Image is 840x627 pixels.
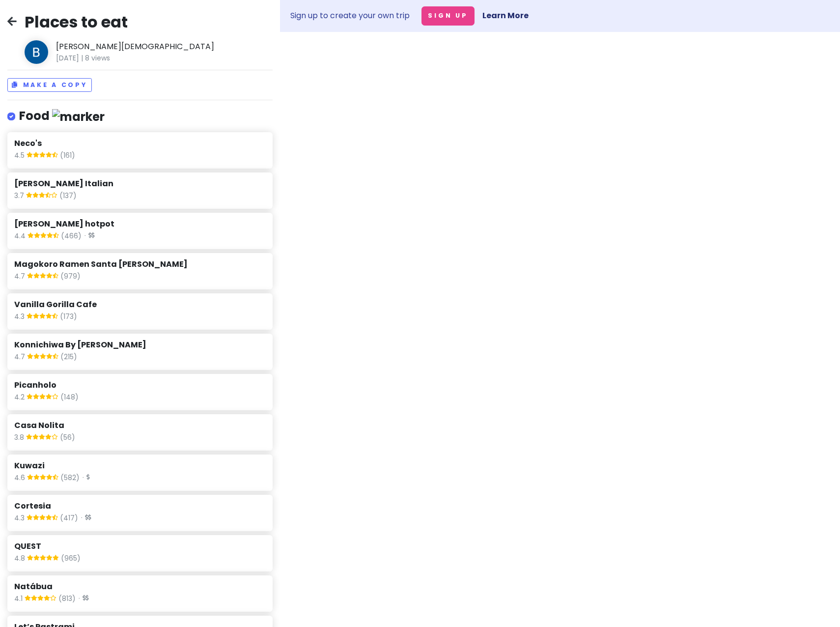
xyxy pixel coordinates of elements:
h6: Vanilla Gorilla Cafe [14,300,265,310]
h6: Neco's [14,139,265,149]
h6: [PERSON_NAME] hotpot [14,219,265,229]
h4: Food [19,108,105,124]
button: Make a Copy [7,78,92,92]
span: (466) [61,230,82,243]
h6: Konnichiwa By [PERSON_NAME] [14,340,265,350]
span: (979) [60,271,81,284]
span: (173) [60,311,77,324]
span: (215) [60,351,77,364]
h2: Places to eat [25,12,214,32]
span: 4.5 [14,150,27,163]
h6: Picanholo [14,380,265,391]
span: (965) [61,553,81,566]
h6: [PERSON_NAME] Italian [14,179,265,189]
span: 4.7 [14,271,27,284]
span: (161) [60,150,75,163]
span: 3.7 [14,190,26,203]
h6: Casa Nolita [14,421,265,431]
span: 3.8 [14,432,26,445]
a: Learn More [482,10,529,21]
img: marker [52,109,105,124]
span: (137) [59,190,77,203]
h6: QUEST [14,541,265,552]
span: (582) [60,472,80,485]
h6: Magokoro Ramen Santa [PERSON_NAME] [14,259,265,270]
span: · [76,594,88,606]
h6: Natábua [14,582,265,592]
span: 4.8 [14,553,27,566]
span: [PERSON_NAME][DEMOGRAPHIC_DATA] [56,40,214,53]
span: 4.6 [14,472,27,485]
span: · [80,473,89,485]
span: 4.2 [14,392,27,404]
img: Author [25,40,48,64]
h6: Cortesia [14,501,265,512]
span: (56) [60,432,75,445]
span: 4.3 [14,311,27,324]
span: (417) [60,513,78,525]
span: [DATE] 8 views [56,53,214,63]
span: 4.1 [14,593,25,606]
span: 4.7 [14,351,27,364]
span: · [78,513,91,525]
span: 4.3 [14,513,27,525]
button: Sign Up [421,6,475,26]
span: · [82,231,94,243]
span: 4.4 [14,230,28,243]
span: (813) [58,593,76,606]
h6: Kuwazi [14,461,265,471]
span: (148) [60,392,79,404]
span: | [81,53,83,63]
